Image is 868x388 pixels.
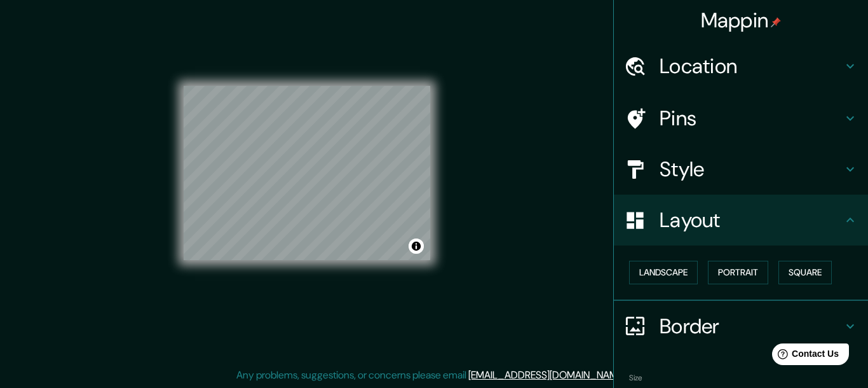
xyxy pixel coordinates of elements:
[660,314,843,339] h4: Border
[236,368,627,383] p: Any problems, suggestions, or concerns please email .
[614,144,868,195] div: Style
[660,106,843,131] h4: Pins
[468,368,625,382] a: [EMAIL_ADDRESS][DOMAIN_NAME]
[660,207,843,233] h4: Layout
[660,53,843,79] h4: Location
[755,338,854,374] iframe: Help widget launcher
[660,156,843,182] h4: Style
[614,41,868,92] div: Location
[614,195,868,246] div: Layout
[771,17,781,27] img: pin-icon.png
[708,261,768,284] button: Portrait
[629,372,642,383] label: Size
[409,239,424,254] button: Toggle attribution
[614,93,868,144] div: Pins
[778,261,832,284] button: Square
[701,8,782,33] h4: Mappin
[184,86,430,260] canvas: Map
[629,261,698,284] button: Landscape
[614,301,868,352] div: Border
